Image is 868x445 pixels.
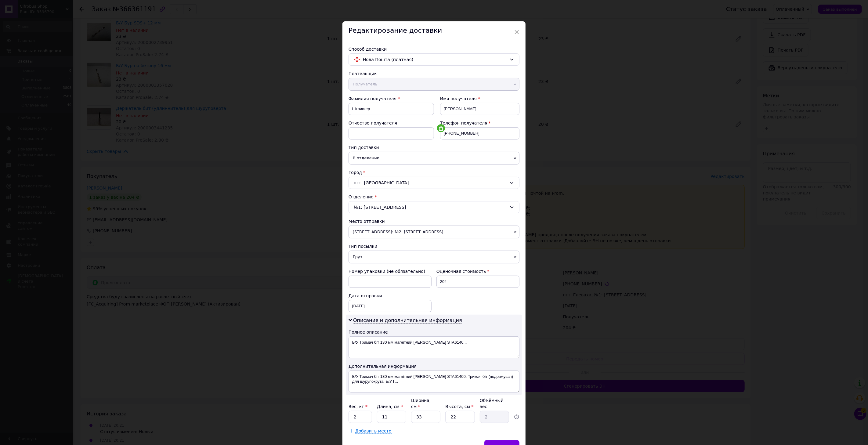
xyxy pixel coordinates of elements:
[349,121,397,125] span: Отчество получателя
[445,404,473,409] label: Высота, см
[480,397,509,410] div: Объёмный вес
[349,96,396,101] span: Фамилия получателя
[349,226,519,238] span: [STREET_ADDRESS]: №2: [STREET_ADDRESS]
[514,27,519,37] span: ×
[349,268,432,274] div: Номер упаковки (не обязательно)
[349,46,519,52] div: Способ доставки
[440,121,487,125] span: Телефон получателя
[349,363,519,369] div: Дополнительная информация
[349,145,379,150] span: Тип доставки
[355,429,392,434] span: Добавить место
[349,78,519,91] span: Получатель
[349,201,519,213] div: №1: [STREET_ADDRESS]
[436,268,519,274] div: Оценочная стоимость
[349,169,519,175] div: Город
[342,21,526,40] div: Редактирование доставки
[349,251,519,263] span: Груз
[377,404,403,409] label: Длина, см
[349,71,377,76] span: Плательщик
[353,317,462,324] span: Описание и дополнительная информация
[440,96,477,101] span: Имя получателя
[440,127,519,139] input: +380
[349,336,519,358] textarea: Б/У Тримач біт 130 мм магнітний [PERSON_NAME] STA6140...
[349,293,432,299] div: Дата отправки
[349,152,519,165] span: В отделении
[349,404,367,409] label: Вес, кг
[363,56,507,63] span: Нова Пошта (платная)
[411,398,431,409] label: Ширина, см
[349,177,519,189] div: пгт. [GEOGRAPHIC_DATA]
[349,371,519,393] textarea: Б/У Тримач біт 130 мм магнітний [PERSON_NAME] STA61400; Тримач біт (подовжувач) для шурупокрута; ...
[349,194,519,200] div: Отделение
[349,219,385,224] span: Место отправки
[349,244,377,249] span: Тип посылки
[349,329,519,335] div: Полное описание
